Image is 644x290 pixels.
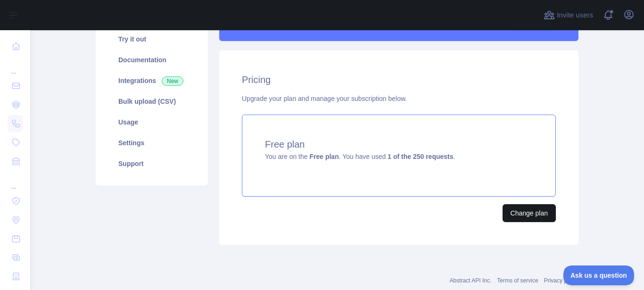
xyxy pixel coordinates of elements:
a: Support [107,153,197,174]
a: Integrations New [107,70,197,91]
button: Change plan [503,204,556,222]
a: Try it out [107,29,197,50]
a: Privacy policy [544,277,578,284]
strong: 1 of the 250 requests [388,153,453,160]
a: Bulk upload (CSV) [107,91,197,112]
a: Terms of service [497,277,538,284]
a: Abstract API Inc. [450,277,492,284]
a: Documentation [107,50,197,70]
iframe: Toggle Customer Support [563,265,635,285]
strong: Free plan [309,153,339,160]
span: New [162,76,183,86]
a: Usage [107,112,197,133]
button: Invite users [542,8,595,23]
div: ... [8,57,23,75]
a: Settings [107,133,197,153]
span: Invite users [557,10,593,21]
div: ... [8,172,23,191]
div: Upgrade your plan and manage your subscription below. [242,94,556,103]
span: You are on the . You have used . [265,153,455,160]
h4: Free plan [265,138,533,151]
h2: Pricing [242,73,556,86]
